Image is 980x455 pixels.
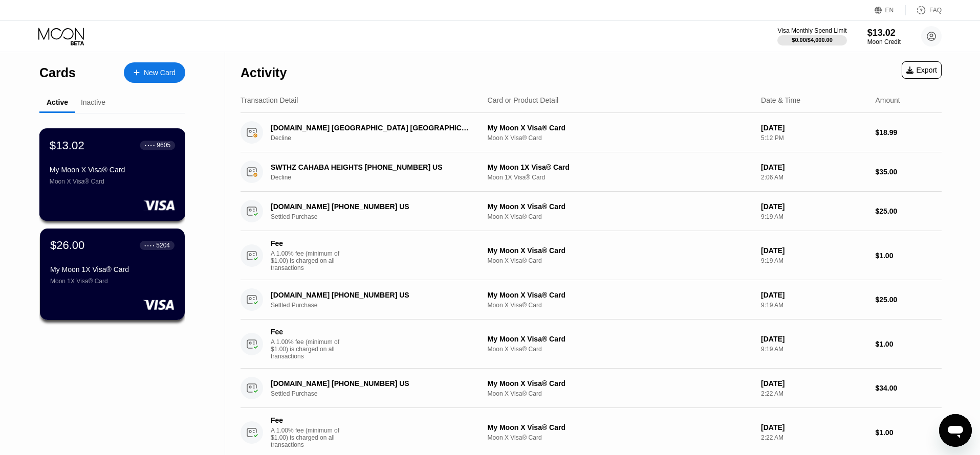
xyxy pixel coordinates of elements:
div: ● ● ● ● [145,144,155,147]
div: A 1.00% fee (minimum of $1.00) is charged on all transactions [271,427,347,448]
div: $1.00 [875,428,942,437]
div: 9:19 AM [761,257,867,264]
div: 9:19 AM [761,213,867,220]
div: Fee [271,328,342,336]
div: SWTHZ CAHABA HEIGHTS [PHONE_NUMBER] USDeclineMy Moon 1X Visa® CardMoon 1X Visa® Card[DATE]2:06 AM... [241,152,942,192]
div: My Moon 1X Visa® Card [488,163,753,171]
div: $34.00 [875,384,942,392]
div: 2:22 AM [761,390,867,397]
div: Moon X Visa® Card [488,390,753,397]
div: Moon 1X Visa® Card [488,174,753,181]
div: Visa Monthly Spend Limit$0.00/$4,000.00 [777,27,846,45]
div: FeeA 1.00% fee (minimum of $1.00) is charged on all transactionsMy Moon X Visa® CardMoon X Visa® ... [241,320,942,369]
div: [DOMAIN_NAME] [PHONE_NUMBER] US [271,379,471,388]
div: Moon X Visa® Card [488,213,753,220]
div: Moon X Visa® Card [488,134,753,142]
div: My Moon X Visa® Card [50,166,175,174]
div: Activity [241,65,287,80]
div: New Card [144,69,176,77]
div: [DATE] [761,202,867,211]
div: Decline [271,134,486,142]
div: 9:19 AM [761,302,867,309]
div: [DOMAIN_NAME] [PHONE_NUMBER] US [271,202,471,211]
div: [DOMAIN_NAME] [PHONE_NUMBER] USSettled PurchaseMy Moon X Visa® CardMoon X Visa® Card[DATE]2:22 AM... [241,369,942,408]
div: $26.00● ● ● ●5204My Moon 1X Visa® CardMoon 1X Visa® Card [40,229,185,320]
div: Transaction Detail [241,96,298,104]
div: [DOMAIN_NAME] [PHONE_NUMBER] USSettled PurchaseMy Moon X Visa® CardMoon X Visa® Card[DATE]9:19 AM... [241,192,942,231]
div: [DOMAIN_NAME] [GEOGRAPHIC_DATA] [GEOGRAPHIC_DATA] [271,124,471,132]
div: Moon X Visa® Card [488,302,753,309]
div: $13.02 [50,139,84,152]
div: Decline [271,174,486,181]
div: Settled Purchase [271,213,486,220]
div: 9:19 AM [761,346,867,353]
div: Inactive [81,98,105,106]
div: 9605 [157,142,170,149]
div: My Moon 1X Visa® Card [50,265,175,274]
div: Export [906,66,937,74]
div: My Moon X Visa® Card [488,291,753,299]
div: FeeA 1.00% fee (minimum of $1.00) is charged on all transactionsMy Moon X Visa® CardMoon X Visa® ... [241,231,942,280]
div: [DATE] [761,335,867,343]
div: $13.02● ● ● ●9605My Moon X Visa® CardMoon X Visa® Card [40,129,185,220]
div: $26.00 [50,239,84,252]
div: [DOMAIN_NAME] [PHONE_NUMBER] US [271,291,471,299]
div: Visa Monthly Spend Limit [777,27,846,34]
div: [DOMAIN_NAME] [GEOGRAPHIC_DATA] [GEOGRAPHIC_DATA]DeclineMy Moon X Visa® CardMoon X Visa® Card[DAT... [241,113,942,152]
div: Card or Product Detail [488,96,559,104]
div: My Moon X Visa® Card [488,124,753,132]
div: FAQ [929,7,942,14]
div: Active [47,98,68,106]
div: Cards [39,65,76,80]
div: Date & Time [761,96,800,104]
div: $35.00 [875,168,942,176]
div: Settled Purchase [271,390,486,397]
div: EN [875,5,906,15]
div: $0.00 / $4,000.00 [792,37,833,43]
div: [DOMAIN_NAME] [PHONE_NUMBER] USSettled PurchaseMy Moon X Visa® CardMoon X Visa® Card[DATE]9:19 AM... [241,280,942,320]
div: Moon X Visa® Card [488,434,753,441]
div: My Moon X Visa® Card [488,335,753,343]
div: 2:22 AM [761,434,867,441]
div: My Moon X Visa® Card [488,423,753,431]
div: 2:06 AM [761,174,867,181]
div: $25.00 [875,207,942,215]
div: Settled Purchase [271,302,486,309]
div: $18.99 [875,128,942,136]
div: [DATE] [761,423,867,431]
div: Moon X Visa® Card [488,346,753,353]
div: 5:12 PM [761,134,867,142]
div: Fee [271,239,342,247]
div: $25.00 [875,295,942,304]
div: [DATE] [761,124,867,132]
div: Amount [875,96,900,104]
div: A 1.00% fee (minimum of $1.00) is charged on all transactions [271,338,347,360]
div: FAQ [906,5,942,15]
div: My Moon X Visa® Card [488,246,753,255]
div: Fee [271,416,342,424]
div: My Moon X Visa® Card [488,379,753,388]
div: $1.00 [875,340,942,348]
div: Export [902,61,942,79]
div: EN [885,7,894,14]
div: Moon 1X Visa® Card [50,278,175,285]
div: Moon X Visa® Card [50,178,175,185]
div: $13.02Moon Credit [867,28,901,45]
div: $13.02 [867,28,901,38]
div: SWTHZ CAHABA HEIGHTS [PHONE_NUMBER] US [271,163,471,171]
div: [DATE] [761,291,867,299]
div: [DATE] [761,163,867,171]
div: Moon Credit [867,38,901,45]
div: $1.00 [875,252,942,260]
div: Moon X Visa® Card [488,257,753,264]
div: [DATE] [761,379,867,388]
div: [DATE] [761,246,867,255]
iframe: Button to launch messaging window [939,414,972,447]
div: 5204 [156,242,170,249]
div: A 1.00% fee (minimum of $1.00) is charged on all transactions [271,250,347,271]
div: ● ● ● ● [144,244,155,247]
div: My Moon X Visa® Card [488,202,753,211]
div: New Card [124,62,185,83]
